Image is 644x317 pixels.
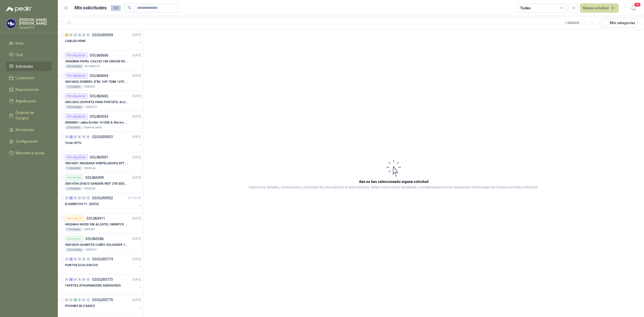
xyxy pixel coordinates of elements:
[82,298,86,302] div: 0
[520,5,531,11] div: Todas
[6,85,52,94] a: Negociaciones
[86,298,90,302] div: 0
[90,94,108,98] p: SOL060602
[83,227,95,231] p: 10003281
[58,152,143,173] a: Por adjudicarSOL060501[DATE] 30016251 |MAQUINA VINIPELADORA SPT M 10 – 501 Unidades10004166
[58,71,143,91] a: Por adjudicarSOL060604[DATE] 30016263 |ESMERIL 8"BC 1HP 750W 127V 3450RPM URREA1 Unidades10004407
[65,236,83,242] div: Por enviar
[86,196,90,200] div: 0
[133,277,141,282] p: [DATE]
[73,196,77,200] div: 0
[69,33,73,37] div: 0
[78,33,82,37] div: 0
[600,18,638,28] button: Mís categorías
[65,113,88,120] div: Por adjudicar
[78,298,82,302] div: 0
[133,257,141,262] p: [DATE]
[69,278,73,281] div: 4
[16,75,34,81] span: Licitaciones
[90,115,108,118] p: SOL060554
[6,38,52,48] a: Inicio
[6,50,52,60] a: Chat
[65,166,82,170] div: 1 Unidades
[16,139,38,144] span: Configuración
[73,257,77,261] div: 0
[65,80,128,84] p: 30016263 | ESMERIL 8"BC 1HP 750W 127V 3450RPM URREA
[83,166,95,170] p: 10004166
[83,187,95,191] p: 10002306
[65,304,95,308] p: IPHONES BLU RADIO
[85,176,104,179] p: SOL060499
[65,248,84,252] div: 10 Unidades
[133,155,141,160] p: [DATE]
[87,217,105,220] p: SOL060411
[85,105,97,109] p: 10004379
[73,278,77,281] div: 0
[6,148,52,158] a: Manuales y ayuda
[359,179,428,184] h3: Aún no has seleccionado niguna solicitud
[65,187,82,191] div: 1 Unidades
[92,196,113,200] p: GSOL005922
[65,93,88,99] div: Por adjudicar
[133,73,141,78] p: [DATE]
[65,59,128,64] p: 30002808 | PAPEL CALCIO 100 CMS EN ROLLO DE 100 GR
[82,278,86,281] div: 0
[65,263,98,268] p: PUNTOS ECOLOGICOS
[65,222,128,227] p: 40024644 | NODO GW ALCATEL OMNIPCX ENTERPRISE SIP
[16,64,33,69] span: Solicitudes
[65,202,99,207] p: ELEMENTOS TI - [DATE]
[249,184,539,190] p: Explora los detalles, cotizaciones y actividad de una solicitud al seleccionarla. Obtén informaci...
[78,278,82,281] div: 0
[133,94,141,99] p: [DATE]
[92,135,113,139] p: GSOL005933
[92,33,113,37] p: GSOL005938
[65,105,84,109] div: 70 Unidades
[16,110,47,121] span: Órdenes de Compra
[16,150,44,156] span: Manuales y ayuda
[133,135,141,139] p: [DATE]
[69,196,73,200] div: 6
[133,298,141,302] p: [DATE]
[128,196,141,201] p: 07/10/25
[58,111,143,132] a: Por adjudicarSOL060554[DATE] 00000001 |Jabra Evolve 10 USB-A Stereo HSC2002 UnidadesDiadema-Jabra
[65,243,128,247] p: 30016239 | GUANTES CUERO SOLDADOR 14 STEEL PRO SAFE(ADJUNTO FICHA TECNIC)
[65,64,84,68] div: 38 Unidades
[83,126,102,130] p: Diadema-Jabra
[65,32,142,48] a: 6 0 0 0 0 0 GSOL005938[DATE] CABLES HDMI
[82,33,86,37] div: 0
[65,154,88,160] div: Por adjudicar
[111,5,121,11] span: 133
[65,283,121,288] p: TAPETES ATRAPAMUGRE ASENSORES
[65,39,86,44] p: CABLES HDMI
[85,248,97,252] p: 10003947
[65,256,142,272] a: 0 3 0 0 0 0 GSOL005774[DATE] PUNTOS ECOLOGICOS
[92,278,113,281] p: GSOL005773
[58,91,143,111] a: Por adjudicarSOL060602[DATE] 30013253 |SOPORTE PARA PORTÁTIL ALUMINIO PLEGABLE VTA70 Unidades1000...
[86,135,90,139] div: 0
[65,33,69,37] div: 6
[58,234,143,254] a: Por enviarSOL060286[DATE] 30016239 |GUANTES CUERO SOLDADOR 14 STEEL PRO SAFE(ADJUNTO FICHA TECNIC...
[65,195,142,211] a: 0 6 0 0 0 0 GSOL00592207/10/25 ELEMENTOS TI - [DATE]
[86,33,90,37] div: 0
[19,26,52,29] p: Caracol TV
[65,175,83,181] div: Por enviar
[19,18,52,25] p: [PERSON_NAME] [PERSON_NAME]
[65,276,142,293] a: 0 4 0 0 0 0 GSOL005773[DATE] TAPETES ATRAPAMUGRE ASENSORES
[16,52,23,58] span: Chat
[65,141,81,145] p: Toner DITU
[65,85,82,89] div: 1 Unidades
[6,125,52,135] a: Remisiones
[74,4,107,12] h1: Mis solicitudes
[16,98,36,104] span: Adjudicación
[133,53,141,58] p: [DATE]
[90,74,108,77] p: SOL060604
[78,196,82,200] div: 0
[58,173,143,193] a: Por enviarSOL060499[DATE] 30014704 |DISCO SANDISK WDT 2TB SDSSDE61-2T00-G251 Unidades10002306
[16,87,39,92] span: Negociaciones
[65,278,69,281] div: 0
[133,216,141,221] p: [DATE]
[6,6,32,12] img: Logo peakr
[65,126,82,130] div: 2 Unidades
[133,236,141,241] p: [DATE]
[16,41,24,46] span: Inicio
